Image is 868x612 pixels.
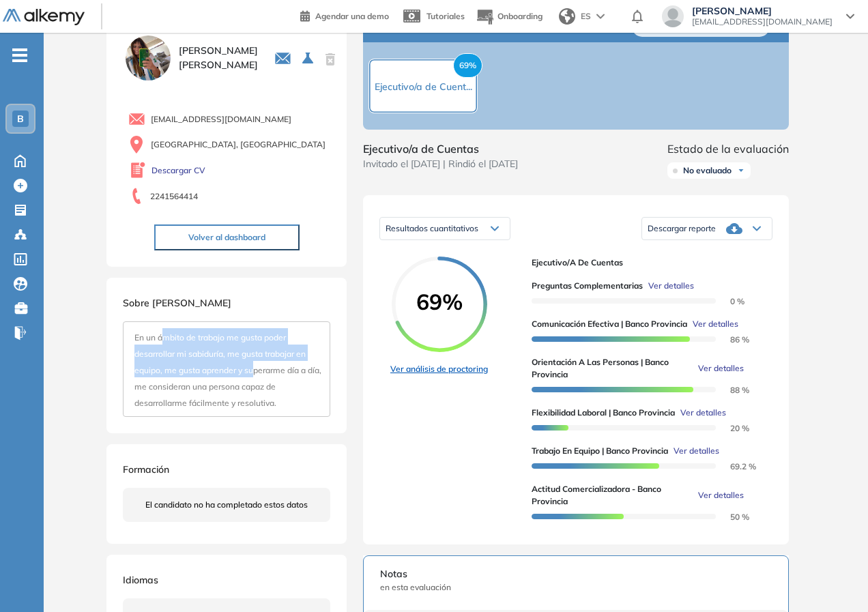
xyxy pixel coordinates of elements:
span: 20 % [714,423,749,433]
span: Orientación a las personas | Banco Provincia [532,356,693,381]
button: Volver al dashboard [154,224,300,250]
span: Onboarding [497,11,542,21]
span: Ejecutivo/a de Cuentas [532,257,762,269]
img: Ícono de flecha [737,166,745,175]
span: Descargar reporte [648,223,716,234]
span: En un ámbito de trabajo me gusta poder desarrollar mi sabiduría, me gusta trabajar en equipo, me ... [134,332,321,408]
span: 86 % [714,334,749,345]
button: Ver detalles [675,407,726,419]
span: Notas [380,567,772,581]
span: 69.2 % [714,461,756,471]
span: B [17,113,24,124]
span: [EMAIL_ADDRESS][DOMAIN_NAME] [692,16,833,27]
span: Estado de la evaluación [667,141,789,157]
a: Descargar CV [151,164,205,177]
span: Trabajo en equipo | Banco Provincia [532,445,668,457]
span: Ver detalles [674,445,719,457]
a: Agendar una demo [300,7,389,23]
span: ES [581,10,591,23]
span: Invitado el [DATE] | Rindió el [DATE] [363,157,518,171]
span: 69% [392,291,487,312]
button: Ver detalles [643,280,694,292]
a: Ver análisis de proctoring [390,363,488,375]
span: Preguntas complementarias [532,280,643,292]
span: 0 % [714,296,744,306]
span: Idiomas [123,574,158,586]
i: - [12,54,27,57]
span: Flexibilidad Laboral | Banco Provincia [532,407,675,419]
span: Agendar una demo [315,11,389,21]
span: El candidato no ha completado estos datos [145,499,308,511]
img: Logo [3,9,85,26]
span: [PERSON_NAME] [692,5,833,16]
span: Ver detalles [698,489,744,501]
span: 50 % [714,512,749,522]
span: [EMAIL_ADDRESS][DOMAIN_NAME] [151,113,291,126]
span: Ver detalles [693,318,738,330]
span: Resultados cuantitativos [386,223,478,233]
img: PROFILE_MENU_LOGO_USER [123,33,173,83]
button: Ver detalles [687,318,738,330]
span: Ver detalles [648,280,694,292]
span: Ver detalles [698,362,744,375]
div: Widget de chat [800,547,868,612]
span: Comunicación efectiva | Banco Provincia [532,318,687,330]
button: Ver detalles [668,445,719,457]
span: [PERSON_NAME] [PERSON_NAME] [179,44,258,72]
span: Actitud comercializadora - Banco Provincia [532,483,693,508]
span: 69% [453,53,482,78]
span: 2241564414 [150,190,198,203]
span: Ver detalles [680,407,726,419]
button: Ver detalles [693,362,744,375]
button: Ver detalles [693,489,744,501]
button: Onboarding [476,2,542,31]
span: Formación [123,463,169,476]
span: Ejecutivo/a de Cuentas [363,141,518,157]
img: world [559,8,575,25]
iframe: Chat Widget [800,547,868,612]
span: Tutoriales [426,11,465,21]
img: arrow [596,14,605,19]
span: Ejecutivo/a de Cuent... [375,81,472,93]
span: [GEOGRAPHIC_DATA], [GEOGRAPHIC_DATA] [151,139,325,151]
span: 88 % [714,385,749,395]
span: No evaluado [683,165,732,176]
span: Sobre [PERSON_NAME] [123,297,231,309]
span: en esta evaluación [380,581,772,594]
